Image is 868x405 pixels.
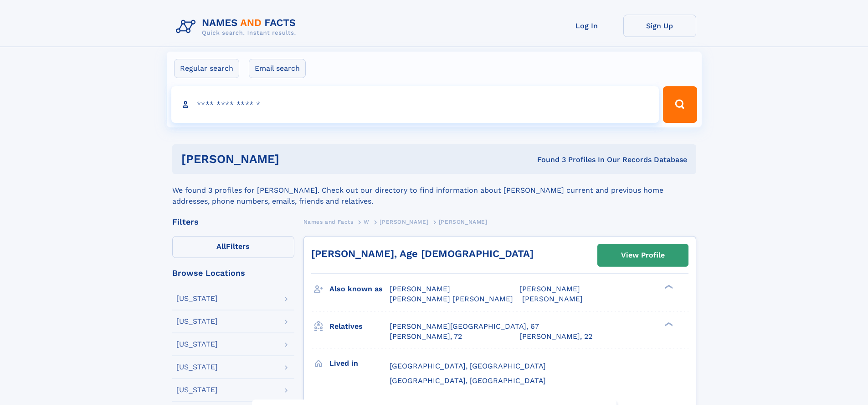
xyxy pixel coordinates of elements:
[390,331,462,342] a: [PERSON_NAME], 72
[390,321,539,331] a: [PERSON_NAME][GEOGRAPHIC_DATA], 67
[311,248,534,259] a: [PERSON_NAME], Age [DEMOGRAPHIC_DATA]
[408,155,687,165] div: Found 3 Profiles In Our Records Database
[522,295,583,303] span: [PERSON_NAME]
[380,219,428,225] span: [PERSON_NAME]
[621,245,665,266] div: View Profile
[364,219,370,225] span: W
[176,386,218,394] div: [US_STATE]
[172,15,303,39] img: Logo Names and Facts
[181,153,408,165] h1: [PERSON_NAME]
[176,295,218,302] div: [US_STATE]
[519,331,592,342] a: [PERSON_NAME], 22
[390,362,546,370] span: [GEOGRAPHIC_DATA], [GEOGRAPHIC_DATA]
[329,356,390,371] h3: Lived in
[172,269,294,277] div: Browse Locations
[172,218,294,226] div: Filters
[176,318,218,325] div: [US_STATE]
[216,242,226,251] span: All
[623,15,696,37] a: Sign Up
[176,363,218,371] div: [US_STATE]
[550,15,623,37] a: Log In
[390,295,513,303] span: [PERSON_NAME] [PERSON_NAME]
[380,216,428,227] a: [PERSON_NAME]
[663,284,673,290] div: ❯
[174,59,239,78] label: Regular search
[364,216,370,227] a: W
[172,174,696,207] div: We found 3 profiles for [PERSON_NAME]. Check out our directory to find information about [PERSON_...
[303,216,354,227] a: Names and Facts
[390,376,546,385] span: [GEOGRAPHIC_DATA], [GEOGRAPHIC_DATA]
[519,284,580,293] span: [PERSON_NAME]
[176,341,218,348] div: [US_STATE]
[329,281,390,297] h3: Also known as
[249,59,306,78] label: Email search
[439,219,488,225] span: [PERSON_NAME]
[390,284,450,293] span: [PERSON_NAME]
[598,244,688,266] a: View Profile
[663,86,697,123] button: Search Button
[172,236,294,258] label: Filters
[171,86,659,123] input: search input
[329,319,390,334] h3: Relatives
[663,321,673,327] div: ❯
